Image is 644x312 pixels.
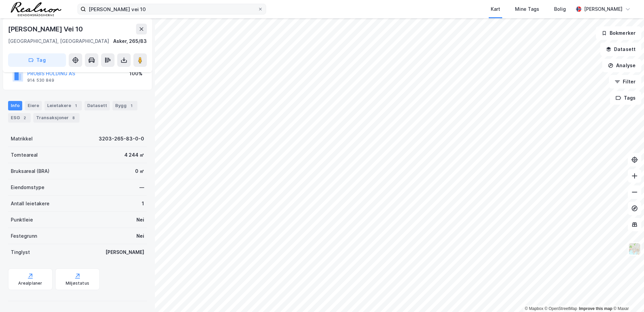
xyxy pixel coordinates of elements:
[72,102,79,109] div: 1
[8,101,22,110] div: Info
[33,113,79,123] div: Transaksjoner
[628,242,641,255] img: Z
[8,37,109,45] div: [GEOGRAPHIC_DATA], [GEOGRAPHIC_DATA]
[11,200,50,208] div: Antall leietakere
[105,248,144,256] div: [PERSON_NAME]
[11,232,37,240] div: Festegrunn
[554,5,566,13] div: Bolig
[113,37,147,45] div: Asker, 265/83
[128,102,135,109] div: 1
[11,2,61,16] img: realnor-logo.934646d98de889bb5806.png
[142,200,144,208] div: 1
[70,114,77,121] div: 8
[136,216,144,224] div: Nei
[136,232,144,240] div: Nei
[515,5,539,13] div: Mine Tags
[25,101,42,110] div: Eiere
[85,101,110,110] div: Datasett
[44,101,82,110] div: Leietakere
[18,281,42,286] div: Arealplaner
[27,78,54,83] div: 914 530 849
[11,135,33,143] div: Matrikkel
[11,167,50,175] div: Bruksareal (BRA)
[610,280,644,312] div: Kontrollprogram for chat
[21,114,28,121] div: 2
[525,306,543,311] a: Mapbox
[579,306,612,311] a: Improve this map
[11,248,30,256] div: Tinglyst
[99,135,144,143] div: 3203-265-83-0-0
[135,167,144,175] div: 0 ㎡
[610,91,641,105] button: Tags
[545,306,577,311] a: OpenStreetMap
[11,216,33,224] div: Punktleie
[66,281,89,286] div: Miljøstatus
[8,24,84,34] div: [PERSON_NAME] Vei 10
[610,280,644,312] iframe: Chat Widget
[139,183,144,191] div: —
[129,70,142,78] div: 100%
[596,26,641,40] button: Bokmerker
[86,4,258,14] input: Søk på adresse, matrikkel, gårdeiere, leietakere eller personer
[8,53,66,67] button: Tag
[8,113,31,123] div: ESG
[602,59,641,72] button: Analyse
[112,101,137,110] div: Bygg
[11,151,38,159] div: Tomteareal
[491,5,500,13] div: Kart
[609,75,641,88] button: Filter
[124,151,144,159] div: 4 244 ㎡
[11,183,44,191] div: Eiendomstype
[584,5,622,13] div: [PERSON_NAME]
[600,43,641,56] button: Datasett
